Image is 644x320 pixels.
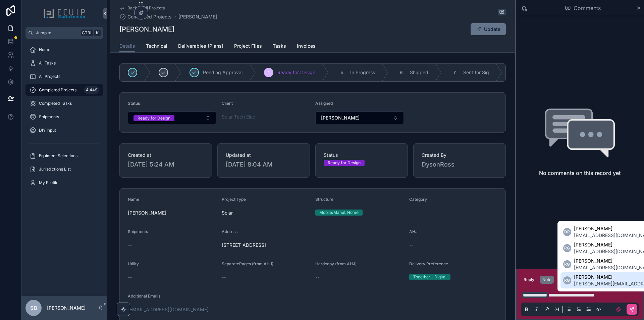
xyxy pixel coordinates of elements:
span: Completed Tasks [39,101,72,106]
a: Jurisdictions List [25,163,103,175]
span: Created By [422,152,497,158]
span: Shipped [410,69,428,76]
a: Tasks [273,40,286,53]
span: All Tasks [39,60,56,66]
a: Equiment Selections [25,150,103,162]
button: Jump to...CtrlK [25,27,103,39]
a: [EMAIL_ADDRESS][DOMAIN_NAME] [128,306,209,313]
span: Address [222,229,237,234]
a: Solar Tech Elec [222,113,255,120]
span: Solar [222,210,233,216]
h1: [PERSON_NAME] [119,25,174,34]
span: RG [564,245,570,251]
div: Ready for Design [138,115,170,121]
span: [PERSON_NAME] [128,210,216,216]
span: RG [564,262,570,267]
span: Ready for Design [277,69,315,76]
span: Project Files [234,43,262,49]
a: Back to All Projects [119,5,165,11]
span: In Progress [350,69,375,76]
button: Note [540,276,554,284]
span: Status [128,101,140,106]
span: 4 [267,70,270,75]
div: Mobile/Manuf. Home [319,210,359,216]
span: Technical [146,43,167,49]
a: My Profile [25,177,103,189]
span: Back to All Projects [127,5,165,11]
span: AHJ [409,229,418,234]
span: Shipments [128,229,148,234]
a: Completed Projects [119,13,172,20]
span: DysonRoss [422,160,497,169]
span: [STREET_ADDRESS] [222,242,404,248]
span: Created at [128,152,204,158]
span: Structure [315,197,333,202]
a: Details [119,40,135,53]
span: RG [564,278,570,283]
span: [DATE] 5:24 AM [128,160,204,169]
span: Invoices [297,43,316,49]
span: Client [222,101,233,106]
a: Completed Projects4,449 [25,84,103,96]
a: All Projects [25,71,103,83]
span: Jurisdictions List [39,167,71,172]
span: Status [324,152,399,158]
a: Home [25,44,103,56]
span: -- [128,242,132,248]
span: Shipments [39,114,59,120]
a: Deliverables (Plans) [178,40,223,53]
span: Details [119,43,135,49]
div: Ready for Design [328,160,361,166]
span: [PERSON_NAME] [321,115,360,121]
span: 5 [340,70,343,75]
div: scrollable content [21,39,107,197]
span: -- [409,242,413,248]
span: K [95,30,100,36]
span: Completed Projects [127,13,172,20]
span: -- [315,274,319,281]
a: Shipments [25,111,103,123]
span: 7 [453,70,456,75]
span: Assigned [315,101,333,106]
div: 4,449 [84,86,99,94]
a: DIY Input [25,124,103,136]
div: Together - Digital [413,274,446,280]
a: Project Files [234,40,262,53]
a: Invoices [297,40,316,53]
span: -- [222,274,226,281]
span: 6 [400,70,402,75]
span: Deliverables (Plans) [178,43,223,49]
span: Delivery Preference [409,261,448,266]
span: Jump to... [36,30,78,36]
a: Technical [146,40,167,53]
span: Name [128,197,139,202]
span: -- [128,274,132,281]
a: Completed Tasks [25,97,103,109]
span: Pending Approval [203,69,243,76]
a: All Tasks [25,57,103,69]
img: App logo [43,8,86,19]
span: SeparatePages (from AHJ) [222,261,273,266]
span: Additional Emails [128,293,160,299]
span: DIY Input [39,128,56,133]
span: Equiment Selections [39,153,77,158]
span: My Profile [39,180,58,185]
span: Hardcopy (from AHJ) [315,261,357,266]
span: DR [564,229,570,235]
a: [PERSON_NAME] [178,13,217,20]
span: Updated at [226,152,302,158]
span: SB [30,304,37,312]
p: [PERSON_NAME] [47,305,86,311]
span: All Projects [39,74,60,79]
span: Sent for Sig [463,69,489,76]
h2: No comments on this record yet [539,169,621,177]
span: Completed Projects [39,87,76,93]
button: Select Button [128,111,216,124]
span: Ctrl [81,30,93,36]
span: -- [409,210,413,216]
span: Comments [574,4,601,12]
button: Select Button [315,111,404,124]
span: Category [409,197,427,202]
